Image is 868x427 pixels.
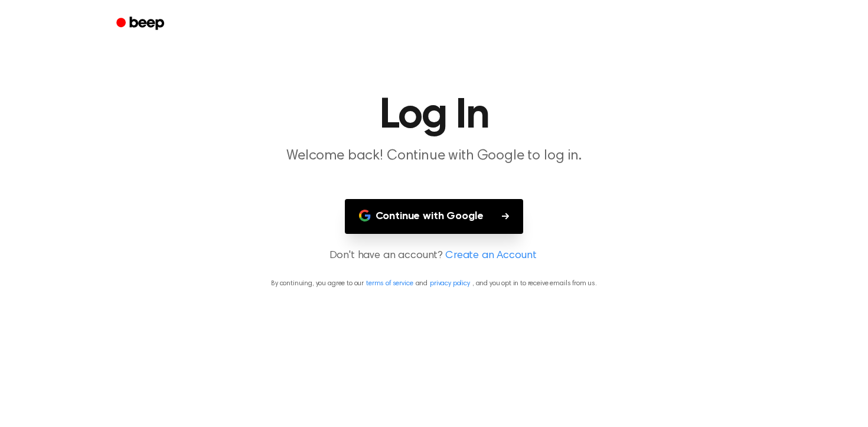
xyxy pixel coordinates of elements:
[14,278,854,289] p: By continuing, you agree to our and , and you opt in to receive emails from us.
[430,280,470,287] a: privacy policy
[207,146,661,166] p: Welcome back! Continue with Google to log in.
[345,199,524,234] button: Continue with Google
[366,280,413,287] a: terms of service
[14,248,854,264] p: Don't have an account?
[132,94,736,137] h1: Log In
[108,12,175,35] a: Beep
[445,248,536,264] a: Create an Account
